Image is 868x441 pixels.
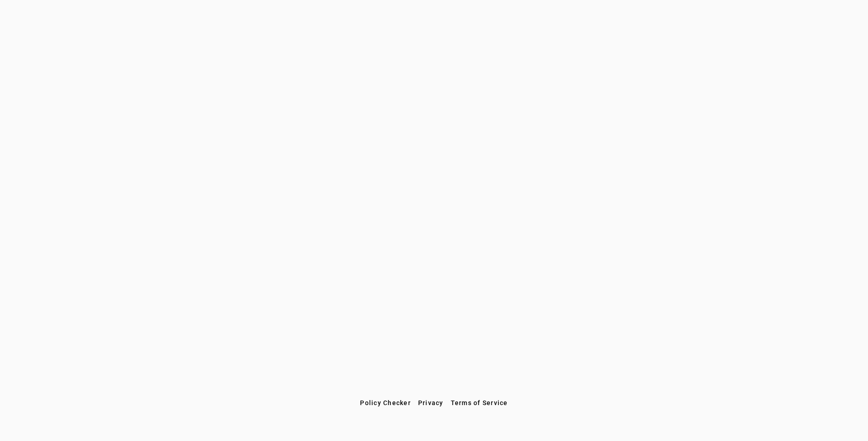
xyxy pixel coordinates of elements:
span: Policy Checker [360,399,411,406]
button: Privacy [414,395,447,411]
span: Privacy [418,399,444,406]
span: Terms of Service [451,399,508,406]
button: Policy Checker [356,395,414,411]
button: Terms of Service [447,395,512,411]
